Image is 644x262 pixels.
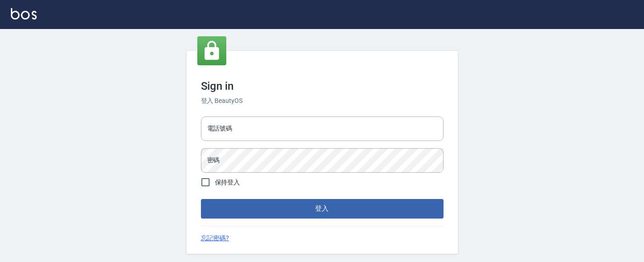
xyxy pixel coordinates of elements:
[201,233,229,243] a: 忘記密碼?
[215,178,240,187] span: 保持登入
[201,80,444,92] h3: Sign in
[201,96,444,106] h6: 登入 BeautyOS
[11,8,37,19] img: Logo
[201,199,444,218] button: 登入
